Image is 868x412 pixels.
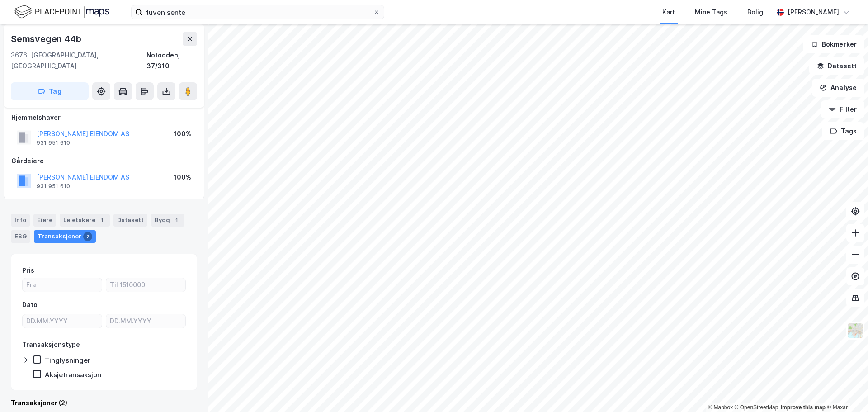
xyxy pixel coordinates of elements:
div: 931 951 610 [37,139,70,147]
button: Tag [11,82,89,100]
a: Improve this map [781,404,826,411]
div: Kart [662,7,675,18]
button: Analyse [812,79,864,97]
div: 2 [83,232,92,241]
div: Transaksjonstype [22,339,80,350]
div: Tinglysninger [45,356,90,365]
button: Datasett [809,57,864,75]
div: Eiere [33,214,56,227]
div: Gårdeiere [11,156,197,166]
input: DD.MM.YYYY [23,314,102,328]
div: Mine Tags [695,7,727,18]
button: Tags [822,122,864,140]
div: Aksjetransaksjon [45,370,101,379]
button: Bokmerker [803,35,864,53]
img: Z [847,322,864,339]
input: DD.MM.YYYY [106,314,185,328]
input: Til 1510000 [106,278,185,292]
div: 3676, [GEOGRAPHIC_DATA], [GEOGRAPHIC_DATA] [11,50,146,71]
div: Notodden, 37/310 [146,50,197,71]
div: Datasett [113,214,147,227]
div: 100% [174,128,191,139]
div: ESG [11,230,30,243]
iframe: Chat Widget [823,369,868,412]
div: 931 951 610 [37,183,70,190]
div: 1 [97,216,106,225]
div: Semsvegen 44b [11,32,83,46]
div: Bolig [747,7,763,18]
div: Hjemmelshaver [11,112,197,123]
div: Transaksjoner [34,230,96,243]
div: Bygg [151,214,184,227]
input: Søk på adresse, matrikkel, gårdeiere, leietakere eller personer [142,5,373,19]
div: 1 [172,216,181,225]
img: logo.f888ab2527a4732fd821a326f86c7f29.svg [14,4,109,20]
div: 100% [174,172,191,183]
div: Transaksjoner (2) [11,398,197,408]
div: Dato [22,299,38,310]
div: Pris [22,265,34,276]
a: Mapbox [708,404,733,411]
div: [PERSON_NAME] [788,7,839,18]
input: Fra [23,278,102,292]
button: Filter [821,100,864,118]
div: Leietakere [60,214,110,227]
a: OpenStreetMap [735,404,778,411]
div: Info [11,214,30,227]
